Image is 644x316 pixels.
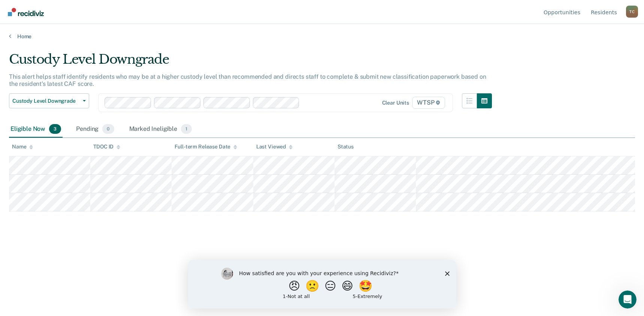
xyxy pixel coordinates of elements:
[102,124,114,134] span: 0
[338,144,354,150] div: Status
[382,100,409,106] div: Clear units
[175,144,237,150] div: Full-term Release Date
[9,121,63,138] div: Eligible Now3
[626,6,638,18] button: Profile dropdown button
[75,121,115,138] div: Pending0
[9,73,486,87] p: This alert helps staff identify residents who may be at a higher custody level than recommended a...
[12,98,80,104] span: Custody Level Downgrade
[9,93,89,108] button: Custody Level Downgrade
[256,144,293,150] div: Last Viewed
[9,52,492,73] div: Custody Level Downgrade
[128,121,194,138] div: Marked Ineligible1
[49,124,61,134] span: 3
[188,260,456,309] iframe: Survey by Kim from Recidiviz
[181,124,192,134] span: 1
[626,6,638,18] div: T C
[412,97,445,109] span: WTSP
[9,33,635,40] a: Home
[93,144,120,150] div: TDOC ID
[8,8,44,16] img: Recidiviz
[619,291,637,309] iframe: Intercom live chat
[12,144,33,150] div: Name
